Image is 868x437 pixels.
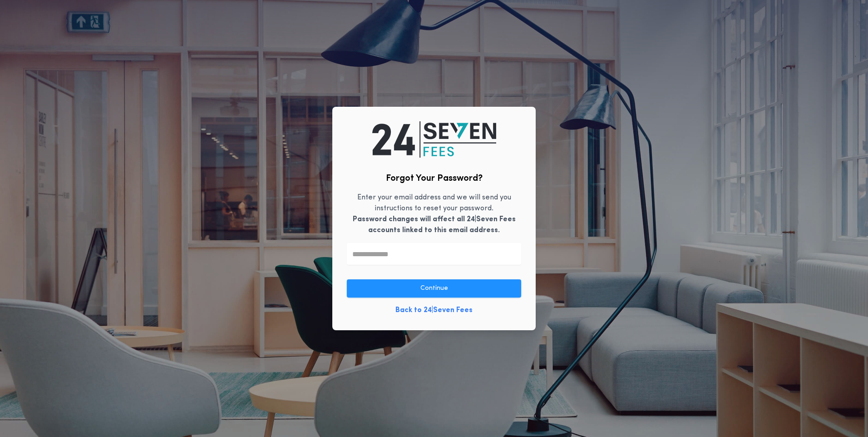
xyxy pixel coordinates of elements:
[353,216,516,234] b: Password changes will affect all 24|Seven Fees accounts linked to this email address.
[347,279,521,298] button: Continue
[347,192,521,236] p: Enter your email address and we will send you instructions to reset your password.
[395,305,473,316] a: Back to 24|Seven Fees
[386,172,483,185] h2: Forgot Your Password?
[372,121,496,158] img: logo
